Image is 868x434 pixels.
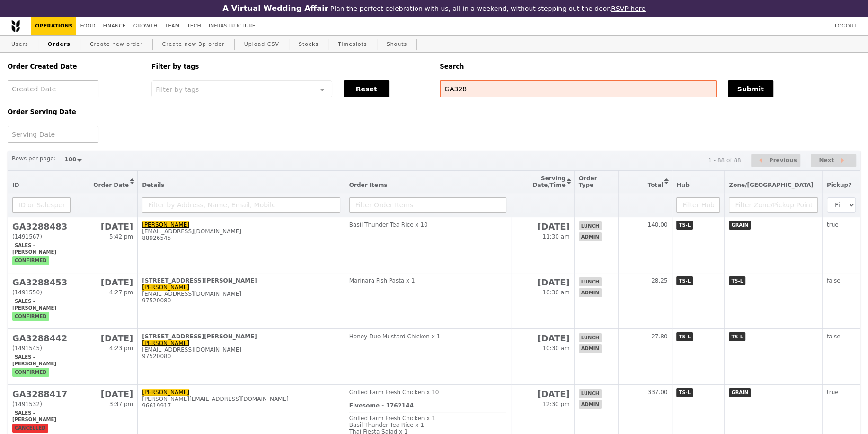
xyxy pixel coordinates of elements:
h2: [DATE] [80,277,133,287]
input: Serving Date [8,126,98,143]
div: Honey Duo Mustard Chicken x 1 [349,333,506,340]
span: Zone/[GEOGRAPHIC_DATA] [729,182,814,188]
span: cancelled [12,424,48,433]
a: Orders [44,36,74,53]
span: Next [819,155,834,166]
a: [PERSON_NAME] [142,284,189,291]
span: 11:30 am [542,233,569,240]
a: RSVP here [611,5,646,12]
span: 27.80 [651,333,667,340]
button: Previous [751,154,800,168]
span: admin [579,344,602,353]
span: Previous [769,155,797,166]
div: 97520080 [142,297,340,304]
a: Timeslots [334,36,371,53]
a: Team [161,17,183,35]
button: Reset [344,80,389,97]
span: 12:30 pm [542,401,570,407]
span: true [827,389,839,396]
span: 3:37 pm [109,401,133,407]
label: Rows per page: [12,154,56,163]
h2: GA3288442 [12,333,71,343]
span: Grilled Farm Fresh Chicken x 1 [349,415,435,422]
div: Plan the perfect celebration with us, all in a weekend, without stepping out the door. [161,4,707,13]
span: lunch [579,221,602,230]
a: Create new 3p order [159,36,229,53]
span: TS-L [676,332,693,341]
span: TS-L [729,332,745,341]
a: Create new order [86,36,147,53]
h2: [DATE] [80,221,133,231]
input: Search any field [440,80,717,97]
span: confirmed [12,312,49,321]
span: 5:42 pm [109,233,133,240]
span: Details [142,182,164,188]
h2: [DATE] [515,277,570,287]
span: 140.00 [647,221,667,228]
div: (1491567) [12,233,71,240]
span: admin [579,288,602,297]
b: Fivesome - 1762144 [349,402,414,409]
div: (1491532) [12,401,71,407]
input: Filter Zone/Pickup Point [729,197,818,213]
h2: GA3288483 [12,221,71,231]
div: [STREET_ADDRESS][PERSON_NAME] [142,277,340,284]
span: admin [579,400,602,409]
div: [STREET_ADDRESS][PERSON_NAME] [142,333,340,340]
span: lunch [579,277,602,286]
span: Sales - [PERSON_NAME] [12,353,59,368]
input: ID or Salesperson name [12,197,71,213]
h2: [DATE] [515,221,570,231]
img: Grain logo [11,20,20,32]
span: true [827,221,839,228]
span: 4:27 pm [109,289,133,296]
a: Upload CSV [240,36,283,53]
input: Filter Hub [676,197,720,213]
span: ID [12,182,19,188]
h2: [DATE] [515,333,570,343]
span: lunch [579,333,602,342]
span: Order Type [579,175,597,188]
a: Stocks [295,36,322,53]
span: Sales - [PERSON_NAME] [12,408,59,424]
span: 10:30 am [542,289,569,296]
a: Finance [99,17,130,35]
h5: Order Created Date [8,63,140,70]
div: 96619917 [142,402,340,409]
span: TS-L [676,276,693,285]
div: [PERSON_NAME][EMAIL_ADDRESS][DOMAIN_NAME] [142,396,340,402]
div: Marinara Fish Pasta x 1 [349,277,506,284]
button: Submit [728,80,773,97]
span: GRAIN [729,388,751,397]
div: 88926545 [142,235,340,241]
a: Operations [31,17,76,35]
div: 97520080 [142,353,340,360]
h2: [DATE] [80,389,133,399]
span: TS-L [729,276,745,285]
span: Sales - [PERSON_NAME] [12,241,59,257]
span: GRAIN [729,221,751,230]
span: 28.25 [651,277,667,284]
input: Filter Order Items [349,197,506,213]
span: Basil Thunder Tea Rice x 1 [349,422,424,428]
h2: GA3288417 [12,389,71,399]
span: TS-L [676,388,693,397]
div: [EMAIL_ADDRESS][DOMAIN_NAME] [142,228,340,235]
div: [EMAIL_ADDRESS][DOMAIN_NAME] [142,291,340,297]
a: Shouts [383,36,411,53]
span: Order Items [349,182,388,188]
span: confirmed [12,368,49,377]
span: confirmed [12,256,49,265]
div: (1491550) [12,289,71,296]
a: Logout [831,17,860,35]
h2: [DATE] [515,389,570,399]
input: Created Date [8,80,98,97]
a: Tech [183,17,205,35]
h5: Filter by tags [151,63,428,70]
a: Users [8,36,32,53]
span: false [827,333,841,340]
a: [PERSON_NAME] [142,340,189,346]
h2: [DATE] [80,333,133,343]
a: Growth [130,17,161,35]
div: Basil Thunder Tea Rice x 10 [349,221,506,228]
